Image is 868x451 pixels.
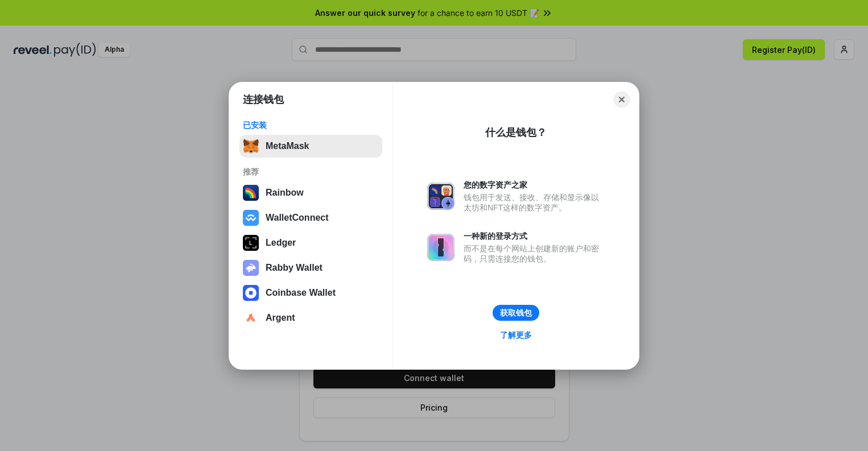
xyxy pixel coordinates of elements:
img: svg+xml,%3Csvg%20xmlns%3D%22http%3A%2F%2Fwww.w3.org%2F2000%2Fsvg%22%20fill%3D%22none%22%20viewBox... [243,260,259,276]
button: Rainbow [239,181,382,204]
img: svg+xml,%3Csvg%20xmlns%3D%22http%3A%2F%2Fwww.w3.org%2F2000%2Fsvg%22%20width%3D%2228%22%20height%3... [243,235,259,251]
img: svg+xml,%3Csvg%20fill%3D%22none%22%20height%3D%2233%22%20viewBox%3D%220%200%2035%2033%22%20width%... [243,138,259,154]
div: 推荐 [243,167,379,177]
div: 钱包用于发送、接收、存储和显示像以太坊和NFT这样的数字资产。 [464,192,605,213]
button: Argent [239,307,382,329]
img: svg+xml,%3Csvg%20width%3D%22120%22%20height%3D%22120%22%20viewBox%3D%220%200%20120%20120%22%20fil... [243,185,259,201]
div: 您的数字资产之家 [464,180,605,190]
button: MetaMask [239,135,382,158]
div: Coinbase Wallet [266,288,336,298]
div: 一种新的登录方式 [464,231,605,241]
img: svg+xml,%3Csvg%20width%3D%2228%22%20height%3D%2228%22%20viewBox%3D%220%200%2028%2028%22%20fill%3D... [243,210,259,226]
img: svg+xml,%3Csvg%20xmlns%3D%22http%3A%2F%2Fwww.w3.org%2F2000%2Fsvg%22%20fill%3D%22none%22%20viewBox... [427,183,454,210]
div: Argent [266,313,295,323]
div: Rabby Wallet [266,263,323,273]
div: 什么是钱包？ [485,126,547,139]
img: svg+xml,%3Csvg%20width%3D%2228%22%20height%3D%2228%22%20viewBox%3D%220%200%2028%2028%22%20fill%3D... [243,285,259,301]
button: WalletConnect [239,206,382,229]
button: Close [614,92,630,107]
button: Rabby Wallet [239,256,382,279]
a: 了解更多 [493,328,539,342]
img: svg+xml,%3Csvg%20width%3D%2228%22%20height%3D%2228%22%20viewBox%3D%220%200%2028%2028%22%20fill%3D... [243,310,259,326]
div: 已安装 [243,120,379,130]
button: 获取钱包 [493,305,539,321]
div: Rainbow [266,188,304,198]
button: Coinbase Wallet [239,282,382,304]
button: Ledger [239,231,382,254]
div: 而不是在每个网站上创建新的账户和密码，只需连接您的钱包。 [464,243,605,264]
div: WalletConnect [266,213,329,223]
h1: 连接钱包 [243,93,284,106]
div: MetaMask [266,141,309,151]
div: 获取钱包 [500,308,532,318]
div: 了解更多 [500,330,532,340]
div: Ledger [266,238,296,248]
img: svg+xml,%3Csvg%20xmlns%3D%22http%3A%2F%2Fwww.w3.org%2F2000%2Fsvg%22%20fill%3D%22none%22%20viewBox... [427,234,454,261]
